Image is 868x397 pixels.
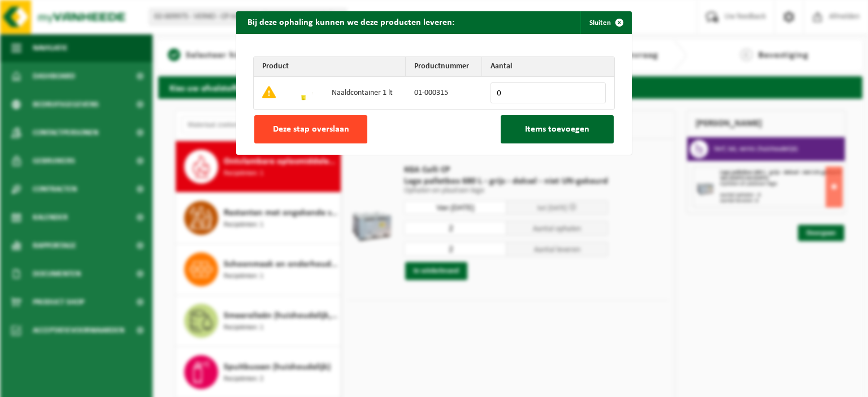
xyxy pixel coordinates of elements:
span: Deze stap overslaan [273,125,349,134]
img: 01-000315 [294,83,313,101]
th: Productnummer [406,57,482,77]
th: Aantal [482,57,614,77]
button: Sluiten [580,11,631,34]
th: Product [254,57,406,77]
button: Items toevoegen [501,115,614,143]
button: Deze stap overslaan [254,115,367,143]
td: Naaldcontainer 1 lt [323,77,406,109]
span: Items toevoegen [525,125,589,134]
td: 01-000315 [406,77,482,109]
h2: Bij deze ophaling kunnen we deze producten leveren: [236,11,466,33]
